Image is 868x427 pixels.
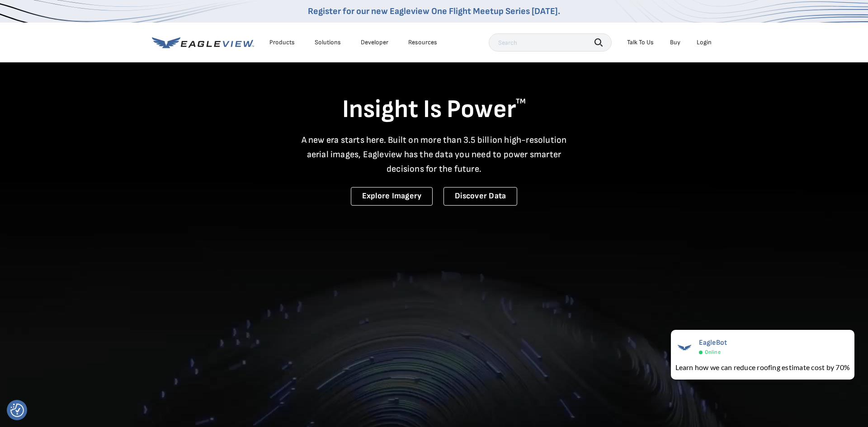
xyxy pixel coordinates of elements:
[489,33,612,52] input: Search
[152,94,716,126] h1: Insight Is Power
[516,97,526,106] sup: TM
[269,38,295,47] div: Products
[10,404,24,417] img: Revisit consent button
[675,338,693,357] img: EagleBot
[408,38,437,47] div: Resources
[670,38,680,47] a: Buy
[10,404,24,417] button: Consent Preferences
[675,362,850,373] div: Learn how we can reduce roofing estimate cost by 70%
[315,38,341,47] div: Solutions
[296,133,572,176] p: A new era starts here. Built on more than 3.5 billion high-resolution aerial images, Eagleview ha...
[705,349,721,356] span: Online
[699,338,727,347] span: EagleBot
[697,38,712,47] div: Login
[361,38,388,47] a: Developer
[627,38,654,47] div: Talk To Us
[443,187,517,206] a: Discover Data
[351,187,433,206] a: Explore Imagery
[308,6,560,17] a: Register for our new Eagleview One Flight Meetup Series [DATE].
